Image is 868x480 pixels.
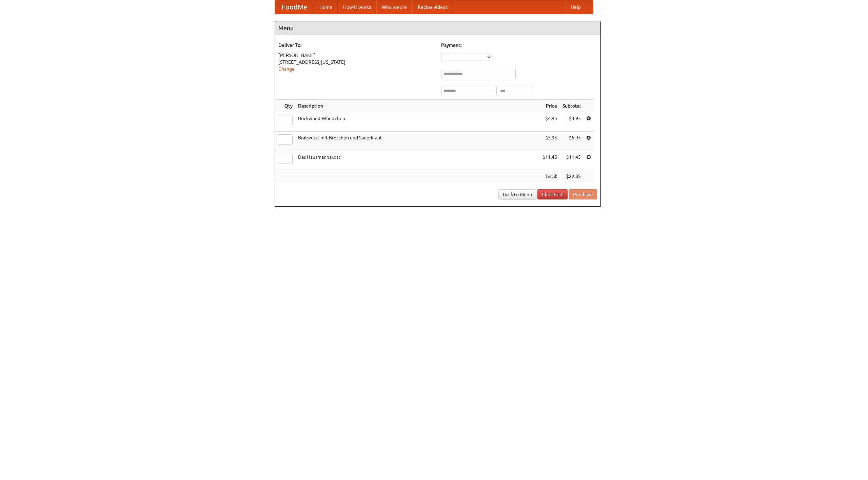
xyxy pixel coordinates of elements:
[540,151,560,170] td: $11.45
[295,151,540,170] td: Das Hausmannskost
[540,100,560,112] th: Price
[412,0,453,14] a: Recipe videos
[376,0,412,14] a: Who we are
[278,59,434,65] div: [STREET_ADDRESS][US_STATE]
[540,170,560,183] th: Total:
[314,0,338,14] a: Home
[275,21,600,35] h4: Menu
[498,189,536,199] a: Back to Menu
[441,42,597,49] h5: Payment:
[560,100,584,112] th: Subtotal
[560,151,584,170] td: $11.45
[278,52,434,59] div: [PERSON_NAME]
[540,132,560,151] td: $5.95
[560,112,584,132] td: $4.95
[565,0,586,14] a: Help
[278,66,295,72] a: Change
[275,0,314,14] a: FoodMe
[278,42,434,49] h5: Deliver To:
[295,112,540,132] td: Bockwurst Würstchen
[338,0,376,14] a: How it works
[560,132,584,151] td: $5.95
[275,100,295,112] th: Qty
[540,112,560,132] td: $4.95
[295,100,540,112] th: Description
[295,132,540,151] td: Bratwurst mit Brötchen und Sauerkraut
[537,189,568,199] a: Clear Cart
[560,170,584,183] th: $22.35
[569,189,597,199] button: Purchase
